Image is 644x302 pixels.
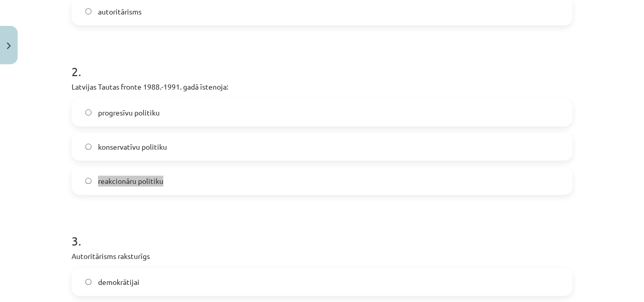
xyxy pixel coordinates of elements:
[98,107,160,118] span: progresīvu politiku
[85,109,92,116] input: progresīvu politiku
[72,215,572,248] h1: 3 .
[85,279,92,285] input: demokrātijai
[98,141,167,152] span: konservatīvu politiku
[85,8,92,15] input: autoritārisms
[72,81,572,92] p: Latvijas Tautas fronte 1988.-1991. gadā īstenoja:
[7,42,11,49] img: icon-close-lesson-0947bae3869378f0d4975bcd49f059093ad1ed9edebbc8119c70593378902aed.svg
[98,6,142,17] span: autoritārisms
[72,46,572,78] h1: 2 .
[98,176,163,186] span: reakcionāru politiku
[98,277,139,287] span: demokrātijai
[72,251,572,262] p: Autoritārisms raksturīgs
[85,143,92,150] input: konservatīvu politiku
[85,178,92,184] input: reakcionāru politiku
